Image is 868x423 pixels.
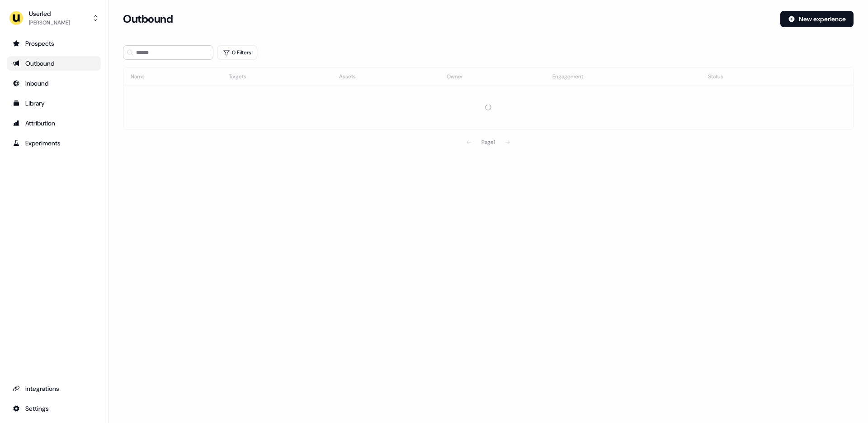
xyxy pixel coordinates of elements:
a: Go to outbound experience [7,56,101,71]
div: [PERSON_NAME] [29,18,70,27]
button: 0 Filters [217,45,257,60]
div: Integrations [13,384,95,393]
div: Outbound [13,59,95,68]
button: Userled[PERSON_NAME] [7,7,101,29]
div: Experiments [13,139,95,148]
a: Go to experiments [7,136,101,150]
h3: Outbound [123,12,173,26]
button: New experience [780,11,854,27]
a: Go to integrations [7,381,101,396]
a: Go to templates [7,96,101,111]
div: Attribution [13,119,95,128]
a: Go to prospects [7,36,101,51]
div: Prospects [13,39,95,48]
a: Go to integrations [7,401,101,416]
div: Library [13,99,95,108]
div: Userled [29,9,70,18]
a: Go to Inbound [7,76,101,91]
div: Inbound [13,79,95,88]
a: Go to attribution [7,116,101,130]
div: Settings [13,404,95,413]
